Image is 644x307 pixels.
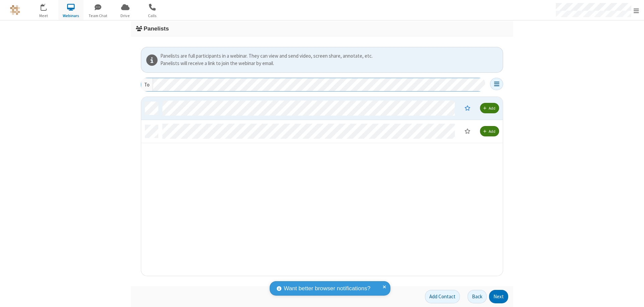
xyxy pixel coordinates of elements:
[460,102,475,114] button: Moderator
[113,13,138,19] span: Drive
[489,106,495,111] span: Add
[141,78,153,91] div: To
[480,103,499,113] button: Add
[284,284,370,293] span: Want better browser notifications?
[490,78,503,90] button: Open menu
[460,125,475,137] button: Moderator
[489,129,495,134] span: Add
[160,60,500,67] div: Panelists will receive a link to join the webinar by email.
[86,13,111,19] span: Team Chat
[480,126,499,136] button: Add
[10,5,20,15] img: QA Selenium DO NOT DELETE OR CHANGE
[160,52,500,60] div: Panelists are full participants in a webinar. They can view and send video, screen share, annotat...
[140,13,165,19] span: Calls
[425,290,460,303] button: Add Contact
[429,293,455,300] span: Add Contact
[468,290,487,303] button: Back
[141,97,503,277] div: grid
[44,4,50,9] div: 10
[58,13,84,19] span: Webinars
[136,25,508,32] h3: Panelists
[489,290,508,303] button: Next
[31,13,56,19] span: Meet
